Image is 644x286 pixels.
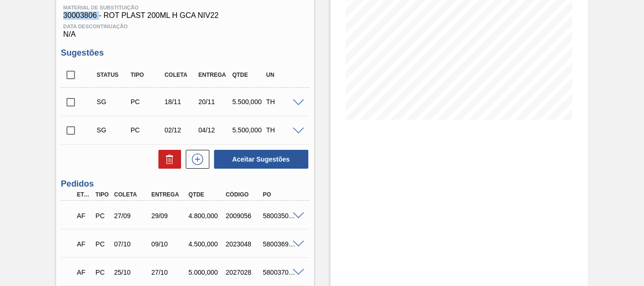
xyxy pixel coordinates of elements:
[149,240,189,248] div: 09/10/2025
[74,234,92,254] div: Aguardando Faturamento
[149,212,189,220] div: 29/09/2025
[186,191,226,198] div: Qtde
[186,240,226,248] div: 4.500,000
[77,212,90,220] p: AF
[128,98,165,106] div: Pedido de Compra
[186,269,226,276] div: 5.000,000
[186,212,226,220] div: 4.800,000
[128,72,165,78] div: Tipo
[77,240,90,248] p: AF
[230,126,266,134] div: 5.500,000
[264,72,300,78] div: UN
[261,191,301,198] div: PO
[61,20,309,39] div: N/A
[196,126,232,134] div: 04/12/2025
[149,269,189,276] div: 27/10/2025
[128,126,165,134] div: Pedido de Compra
[223,240,264,248] div: 2023048
[230,72,266,78] div: Qtde
[264,126,300,134] div: TH
[94,98,131,106] div: Sugestão Criada
[94,72,131,78] div: Status
[112,240,152,248] div: 07/10/2025
[149,191,189,198] div: Entrega
[63,11,306,20] span: 30003806 - ROT PLAST 200ML H GCA NIV22
[196,98,232,106] div: 20/11/2025
[223,191,264,198] div: Código
[77,269,90,276] p: AF
[112,212,152,220] div: 27/09/2025
[181,150,209,169] div: Nova sugestão
[154,150,181,169] div: Excluir Sugestões
[261,269,301,276] div: 5800370354
[223,269,264,276] div: 2027028
[261,212,301,220] div: 5800350263
[63,5,306,10] span: Material de Substituição
[93,269,111,276] div: Pedido de Compra
[112,191,152,198] div: Coleta
[261,240,301,248] div: 5800369187
[214,150,308,169] button: Aceitar Sugestões
[264,98,300,106] div: TH
[61,48,309,58] h3: Sugestões
[93,191,111,198] div: Tipo
[162,72,198,78] div: Coleta
[209,149,309,170] div: Aceitar Sugestões
[162,98,198,106] div: 18/11/2025
[223,212,264,220] div: 2009056
[61,179,309,189] h3: Pedidos
[74,191,92,198] div: Etapa
[94,126,131,134] div: Sugestão Criada
[230,98,266,106] div: 5.500,000
[93,240,111,248] div: Pedido de Compra
[74,205,92,226] div: Aguardando Faturamento
[112,269,152,276] div: 25/10/2025
[63,24,306,29] span: Data Descontinuação
[196,72,232,78] div: Entrega
[93,212,111,220] div: Pedido de Compra
[162,126,198,134] div: 02/12/2025
[74,262,92,283] div: Aguardando Faturamento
